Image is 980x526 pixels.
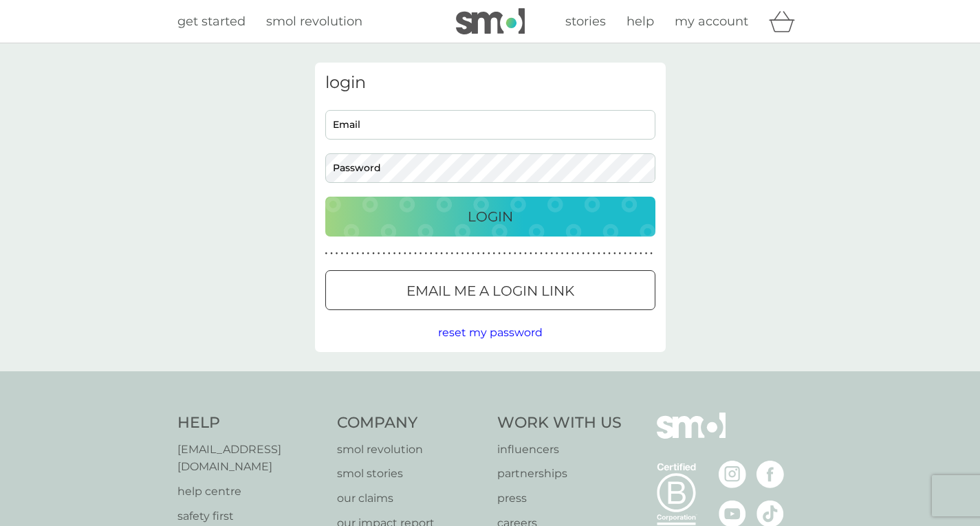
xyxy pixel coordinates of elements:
p: ● [346,250,349,257]
a: help centre [177,483,324,501]
span: reset my password [438,326,543,339]
a: partnerships [497,465,622,483]
a: stories [565,12,606,32]
div: basket [769,8,803,35]
p: ● [456,250,459,257]
p: ● [519,250,522,257]
p: ● [645,250,648,257]
p: ● [550,250,553,257]
p: ● [404,250,406,257]
p: ● [430,250,433,257]
p: ● [340,250,343,257]
p: ● [493,250,496,257]
h4: Company [337,413,483,434]
p: ● [378,250,380,257]
a: our claims [337,490,483,507]
span: get started [177,14,246,29]
p: ● [524,250,527,257]
h4: Work With Us [497,413,622,434]
span: help [627,14,654,29]
a: smol revolution [266,12,362,32]
p: ● [613,250,616,257]
p: ● [540,250,543,257]
a: help [627,12,654,32]
p: ● [398,250,401,257]
p: ● [477,250,480,257]
a: influencers [497,441,622,459]
p: ● [472,250,475,257]
p: ● [336,250,338,257]
p: ● [566,250,569,257]
p: ● [592,250,595,257]
a: [EMAIL_ADDRESS][DOMAIN_NAME] [177,441,324,476]
p: ● [571,250,574,257]
p: ● [488,250,490,257]
p: ● [640,250,642,257]
p: ● [603,250,606,257]
p: ● [330,250,333,257]
p: ● [629,250,632,257]
p: Email me a login link [406,280,574,302]
p: ● [634,250,637,257]
p: ● [461,250,464,257]
p: ● [388,250,391,257]
p: ● [598,250,600,257]
button: Email me a login link [325,270,655,310]
p: ● [356,250,359,257]
p: ● [446,250,448,257]
p: ● [351,250,354,257]
p: ● [556,250,558,257]
img: visit the smol Facebook page [756,461,784,488]
a: safety first [177,507,324,525]
button: reset my password [438,324,543,342]
a: smol stories [337,465,483,483]
p: ● [393,250,396,257]
p: ● [440,250,443,257]
p: Login [468,206,513,228]
p: ● [414,250,417,257]
p: ● [498,250,501,257]
h3: login [325,73,655,93]
span: my account [675,14,748,29]
span: stories [565,14,606,29]
p: ● [545,250,548,257]
p: ● [325,250,328,257]
p: ● [514,250,516,257]
p: ● [382,250,385,257]
p: ● [508,250,511,257]
span: smol revolution [266,14,362,29]
p: ● [435,250,438,257]
p: ● [608,250,611,257]
p: ● [624,250,627,257]
h4: Help [177,413,324,434]
p: ● [530,250,532,257]
p: ● [482,250,485,257]
p: ● [619,250,622,257]
p: ● [577,250,580,257]
a: smol revolution [337,441,483,459]
p: ● [535,250,538,257]
p: ● [466,250,469,257]
p: ● [367,250,370,257]
a: press [497,490,622,507]
a: get started [177,12,246,32]
p: ● [451,250,454,257]
p: ● [420,250,422,257]
p: ● [650,250,653,257]
a: my account [675,12,748,32]
p: ● [561,250,564,257]
p: ● [409,250,412,257]
img: smol [657,413,726,459]
p: ● [372,250,375,257]
p: ● [424,250,427,257]
p: ● [582,250,585,257]
img: smol [456,8,525,34]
